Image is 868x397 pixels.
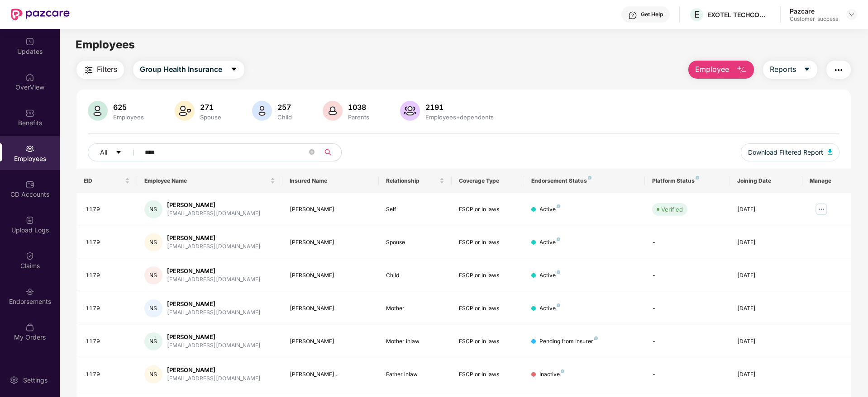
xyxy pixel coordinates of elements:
span: E [694,9,700,20]
img: svg+xml;base64,PHN2ZyB4bWxucz0iaHR0cDovL3d3dy53My5vcmcvMjAwMC9zdmciIHhtbG5zOnhsaW5rPSJodHRwOi8vd3... [400,101,420,121]
span: EID [84,177,123,184]
div: Active [539,271,560,280]
button: Reportscaret-down [763,61,817,79]
div: 257 [276,103,294,112]
span: Download Filtered Report [748,147,823,157]
img: svg+xml;base64,PHN2ZyB4bWxucz0iaHR0cDovL3d3dy53My5vcmcvMjAwMC9zdmciIHdpZHRoPSIyNCIgaGVpZ2h0PSIyNC... [83,65,94,76]
div: Father inlaw [386,370,444,379]
div: [PERSON_NAME] [290,205,372,214]
img: svg+xml;base64,PHN2ZyB4bWxucz0iaHR0cDovL3d3dy53My5vcmcvMjAwMC9zdmciIHdpZHRoPSI4IiBoZWlnaHQ9IjgiIH... [557,303,560,307]
img: svg+xml;base64,PHN2ZyBpZD0iU2V0dGluZy0yMHgyMCIgeG1sbnM9Imh0dHA6Ly93d3cudzMub3JnLzIwMDAvc3ZnIiB3aW... [10,376,19,385]
img: svg+xml;base64,PHN2ZyBpZD0iSG9tZSIgeG1sbnM9Imh0dHA6Ly93d3cudzMub3JnLzIwMDAvc3ZnIiB3aWR0aD0iMjAiIG... [25,73,34,82]
img: svg+xml;base64,PHN2ZyB4bWxucz0iaHR0cDovL3d3dy53My5vcmcvMjAwMC9zdmciIHhtbG5zOnhsaW5rPSJodHRwOi8vd3... [175,101,195,121]
div: [PERSON_NAME] [290,238,372,247]
img: svg+xml;base64,PHN2ZyB4bWxucz0iaHR0cDovL3d3dy53My5vcmcvMjAwMC9zdmciIHdpZHRoPSI4IiBoZWlnaHQ9IjgiIH... [588,176,591,180]
div: Active [539,238,560,247]
div: 1179 [86,205,130,214]
div: Inactive [539,370,564,379]
div: Spouse [198,113,223,121]
span: Group Health Insurance [140,64,222,75]
button: Filters [76,61,124,79]
td: - [645,259,730,292]
div: NS [144,332,162,350]
img: svg+xml;base64,PHN2ZyB4bWxucz0iaHR0cDovL3d3dy53My5vcmcvMjAwMC9zdmciIHdpZHRoPSI4IiBoZWlnaHQ9IjgiIH... [561,369,564,373]
div: NS [144,365,162,383]
span: caret-down [230,66,238,74]
td: - [645,226,730,259]
div: [PERSON_NAME] [167,234,261,242]
th: Coverage Type [452,169,524,193]
div: Mother [386,304,444,313]
img: svg+xml;base64,PHN2ZyBpZD0iSGVscC0zMngzMiIgeG1sbnM9Imh0dHA6Ly93d3cudzMub3JnLzIwMDAvc3ZnIiB3aWR0aD... [628,11,637,20]
div: ESCP or in laws [459,271,517,280]
img: svg+xml;base64,PHN2ZyBpZD0iRHJvcGRvd24tMzJ4MzIiIHhtbG5zPSJodHRwOi8vd3d3LnczLm9yZy8yMDAwL3N2ZyIgd2... [848,11,855,18]
div: [DATE] [737,370,795,379]
div: Platform Status [652,177,722,184]
td: - [645,325,730,358]
div: 1179 [86,337,130,346]
span: Relationship [386,177,437,184]
div: Endorsement Status [531,177,638,184]
img: svg+xml;base64,PHN2ZyB4bWxucz0iaHR0cDovL3d3dy53My5vcmcvMjAwMC9zdmciIHhtbG5zOnhsaW5rPSJodHRwOi8vd3... [88,101,108,121]
div: ESCP or in laws [459,238,517,247]
div: Employees [111,113,146,121]
span: caret-down [803,66,811,74]
div: Self [386,205,444,214]
img: svg+xml;base64,PHN2ZyBpZD0iTXlfT3JkZXJzIiBkYXRhLW5hbWU9Ik15IE9yZGVycyIgeG1sbnM9Imh0dHA6Ly93d3cudz... [25,323,34,332]
button: Allcaret-down [88,143,143,161]
div: 1179 [86,271,130,280]
div: [PERSON_NAME] [167,267,261,275]
div: [PERSON_NAME] [290,304,372,313]
button: search [319,143,342,161]
div: [EMAIL_ADDRESS][DOMAIN_NAME] [167,374,261,383]
th: Relationship [379,169,451,193]
div: [EMAIL_ADDRESS][DOMAIN_NAME] [167,308,261,317]
img: svg+xml;base64,PHN2ZyBpZD0iVXBkYXRlZCIgeG1sbnM9Imh0dHA6Ly93d3cudzMub3JnLzIwMDAvc3ZnIiB3aWR0aD0iMj... [25,37,34,46]
span: caret-down [115,149,122,156]
img: manageButton [814,202,829,217]
div: 625 [111,103,146,112]
div: [DATE] [737,238,795,247]
div: [PERSON_NAME] [167,300,261,308]
div: Pazcare [790,7,838,15]
div: Active [539,304,560,313]
div: 1179 [86,238,130,247]
div: 1179 [86,370,130,379]
div: Spouse [386,238,444,247]
div: [DATE] [737,205,795,214]
img: svg+xml;base64,PHN2ZyB4bWxucz0iaHR0cDovL3d3dy53My5vcmcvMjAwMC9zdmciIHdpZHRoPSI4IiBoZWlnaHQ9IjgiIH... [696,176,699,180]
td: - [645,358,730,391]
div: EXOTEL TECHCOM PRIVATE LIMITED [707,10,771,19]
button: Employee [688,61,754,79]
div: [PERSON_NAME] [167,201,261,209]
span: close-circle [309,148,315,157]
img: New Pazcare Logo [11,9,70,20]
img: svg+xml;base64,PHN2ZyBpZD0iQ2xhaW0iIHhtbG5zPSJodHRwOi8vd3d3LnczLm9yZy8yMDAwL3N2ZyIgd2lkdGg9IjIwIi... [25,251,34,260]
button: Download Filtered Report [741,143,839,161]
div: NS [144,299,162,317]
div: Employees+dependents [424,113,496,121]
div: ESCP or in laws [459,370,517,379]
img: svg+xml;base64,PHN2ZyBpZD0iRW5kb3JzZW1lbnRzIiB4bWxucz0iaHR0cDovL3d3dy53My5vcmcvMjAwMC9zdmciIHdpZH... [25,287,34,296]
div: Active [539,205,560,214]
div: [PERSON_NAME]... [290,370,372,379]
img: svg+xml;base64,PHN2ZyBpZD0iQ0RfQWNjb3VudHMiIGRhdGEtbmFtZT0iQ0QgQWNjb3VudHMiIHhtbG5zPSJodHRwOi8vd3... [25,180,34,189]
div: ESCP or in laws [459,304,517,313]
div: NS [144,233,162,251]
span: Employee Name [144,177,268,184]
th: Insured Name [282,169,379,193]
img: svg+xml;base64,PHN2ZyB4bWxucz0iaHR0cDovL3d3dy53My5vcmcvMjAwMC9zdmciIHdpZHRoPSI4IiBoZWlnaHQ9IjgiIH... [557,237,560,241]
img: svg+xml;base64,PHN2ZyB4bWxucz0iaHR0cDovL3d3dy53My5vcmcvMjAwMC9zdmciIHdpZHRoPSI4IiBoZWlnaHQ9IjgiIH... [557,270,560,274]
div: [DATE] [737,271,795,280]
div: 2191 [424,103,496,112]
div: NS [144,200,162,218]
span: Filters [97,64,117,75]
div: [EMAIL_ADDRESS][DOMAIN_NAME] [167,242,261,251]
img: svg+xml;base64,PHN2ZyB4bWxucz0iaHR0cDovL3d3dy53My5vcmcvMjAwMC9zdmciIHhtbG5zOnhsaW5rPSJodHRwOi8vd3... [736,65,747,76]
img: svg+xml;base64,PHN2ZyBpZD0iRW1wbG95ZWVzIiB4bWxucz0iaHR0cDovL3d3dy53My5vcmcvMjAwMC9zdmciIHdpZHRoPS... [25,144,34,153]
img: svg+xml;base64,PHN2ZyB4bWxucz0iaHR0cDovL3d3dy53My5vcmcvMjAwMC9zdmciIHdpZHRoPSI4IiBoZWlnaHQ9IjgiIH... [557,204,560,208]
div: Mother inlaw [386,337,444,346]
div: [PERSON_NAME] [167,366,261,374]
span: search [319,149,337,156]
div: 271 [198,103,223,112]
